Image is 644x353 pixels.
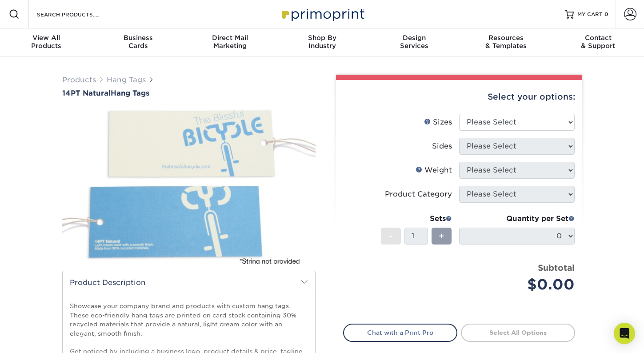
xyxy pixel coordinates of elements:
[2,326,76,350] iframe: Google Customer Reviews
[107,76,146,84] a: Hang Tags
[62,76,96,84] a: Products
[461,324,575,341] a: Select All Options
[459,213,575,224] div: Quantity per Set
[368,34,460,42] span: Design
[460,34,552,42] span: Resources
[552,34,644,50] div: & Support
[343,80,575,114] div: Select your options:
[614,323,635,344] div: Open Intercom Messenger
[460,34,552,50] div: & Templates
[439,229,444,243] span: +
[278,4,367,24] img: Primoprint
[276,34,368,42] span: Shop By
[416,165,452,176] div: Weight
[62,89,316,97] a: 14PT NaturalHang Tags
[381,213,452,224] div: Sets
[577,11,603,18] span: MY CART
[424,117,452,128] div: Sizes
[276,28,368,57] a: Shop ByIndustry
[552,28,644,57] a: Contact& Support
[62,89,111,97] span: 14PT Natural
[460,28,552,57] a: Resources& Templates
[432,141,452,152] div: Sides
[368,28,460,57] a: DesignServices
[604,11,608,17] span: 0
[368,34,460,50] div: Services
[552,34,644,42] span: Contact
[538,263,575,273] strong: Subtotal
[62,89,316,97] h1: Hang Tags
[276,34,368,50] div: Industry
[92,34,184,50] div: Cards
[184,34,276,50] div: Marketing
[36,9,123,20] input: SEARCH PRODUCTS.....
[389,229,393,243] span: -
[184,34,276,42] span: Direct Mail
[466,274,575,295] div: $0.00
[184,28,276,57] a: Direct MailMarketing
[343,324,457,341] a: Chat with a Print Pro
[385,189,452,200] div: Product Category
[92,28,184,57] a: BusinessCards
[62,101,316,270] img: 14PT Natural 01
[92,34,184,42] span: Business
[63,271,315,294] h2: Product Description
